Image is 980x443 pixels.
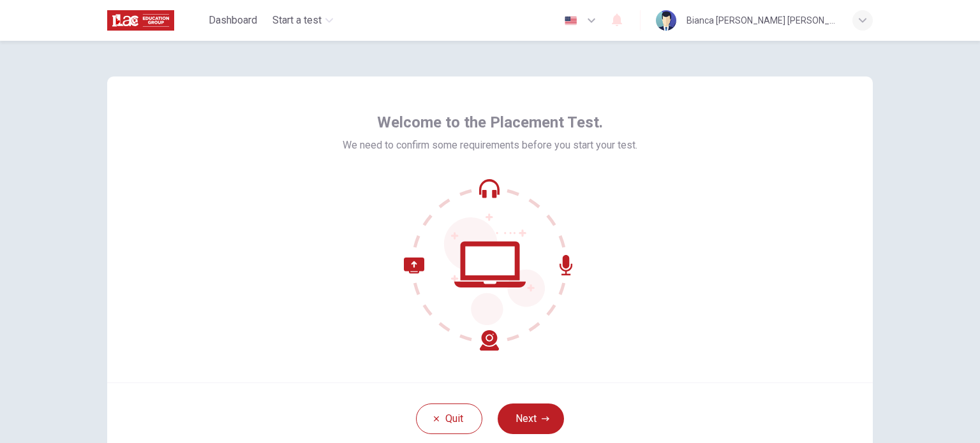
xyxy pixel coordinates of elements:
[107,8,204,33] a: ILAC logo
[209,13,257,28] span: Dashboard
[563,16,579,25] img: en
[107,8,174,33] img: ILAC logo
[416,403,482,434] button: Quit
[204,9,262,32] button: Dashboard
[656,10,676,31] img: Profile picture
[687,13,837,28] div: Bianca [PERSON_NAME] [PERSON_NAME]
[498,403,564,434] button: Next
[377,112,603,133] span: Welcome to the Placement Test.
[272,13,322,28] span: Start a test
[267,9,338,32] button: Start a test
[343,138,637,153] span: We need to confirm some requirements before you start your test.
